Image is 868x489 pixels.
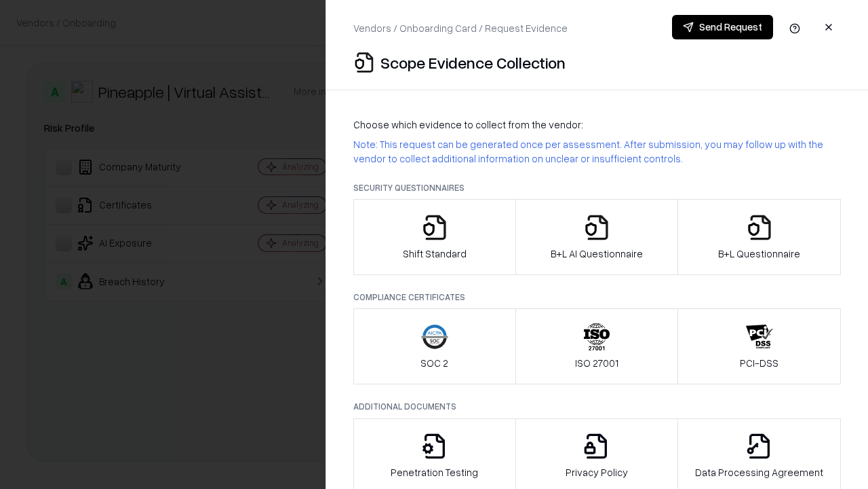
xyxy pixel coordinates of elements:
button: ISO 27001 [515,308,679,384]
button: Send Request [672,15,773,39]
p: Shift Standard [403,247,467,261]
p: Choose which evidence to collect from the vendor: [353,117,841,132]
button: PCI-DSS [677,308,841,384]
p: Vendors / Onboarding Card / Request Evidence [353,21,568,35]
button: Shift Standard [353,199,516,275]
p: Security Questionnaires [353,182,841,194]
p: PCI-DSS [740,356,778,370]
p: Scope Evidence Collection [380,52,566,73]
p: Additional Documents [353,401,841,412]
p: Data Processing Agreement [695,465,823,479]
p: Note: This request can be generated once per assessment. After submission, you may follow up with... [353,137,841,166]
p: Privacy Policy [566,465,628,479]
p: ISO 27001 [575,356,618,370]
button: B+L Questionnaire [677,199,841,275]
p: Penetration Testing [391,465,478,479]
button: B+L AI Questionnaire [515,199,679,275]
p: B+L AI Questionnaire [551,247,643,261]
p: SOC 2 [420,356,448,370]
p: Compliance Certificates [353,291,841,303]
p: B+L Questionnaire [718,247,800,261]
button: SOC 2 [353,308,516,384]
